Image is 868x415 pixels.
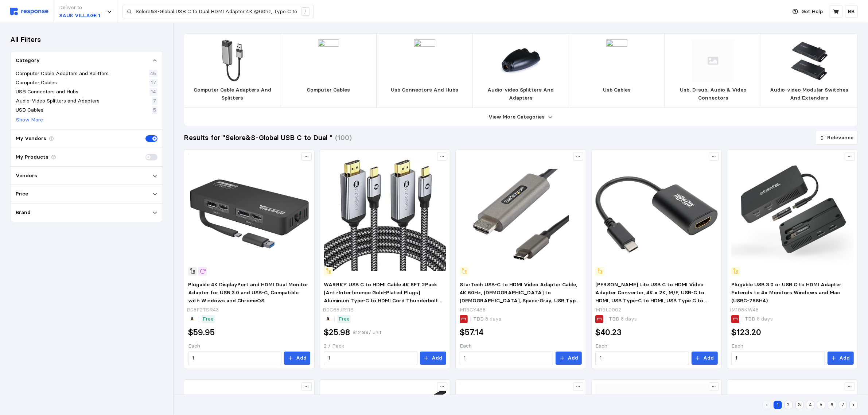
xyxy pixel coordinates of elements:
[16,97,100,105] p: Audio-Video Splitters and Adapters
[806,401,814,409] button: 4
[188,327,215,338] h2: $59.95
[184,108,857,126] button: View More Categories
[795,401,804,409] button: 3
[192,352,277,365] input: Qty
[323,306,354,314] p: B0C68JR116
[731,281,841,303] span: Plugable USB 3.0 or USB C to HDMI Adapter Extends to 4x Monitors Windows and Mac (USBC-768H4)
[296,354,307,362] p: Add
[802,8,823,16] p: Get Help
[301,7,310,16] div: /
[774,401,782,409] button: 1
[731,154,854,276] img: 896EA351-FA95-4A55-9F7443D20153B711_sc7
[828,134,854,142] p: Relevance
[828,352,854,365] button: Add
[184,133,332,143] h3: Results for "Selore&S-Global USB C to Dual "
[731,342,854,350] p: Each
[420,352,446,365] button: Add
[785,401,793,409] button: 2
[500,39,542,82] img: m001422505_sc7
[335,133,352,143] h3: (100)
[10,8,48,15] img: svg%3e
[595,342,718,350] p: Each
[16,106,43,114] p: USB Cables
[10,35,41,44] h3: All Filters
[16,57,40,65] p: Category
[460,281,581,311] span: StarTech USB-C to HDMI Video Adapter Cable, 4K 60Hz, [DEMOGRAPHIC_DATA] to [DEMOGRAPHIC_DATA], Sp...
[188,154,311,276] img: 61Ch5PZW7eL._AC_SX679_.jpg
[839,354,850,362] p: Add
[767,86,852,102] p: Audio-video Modular Switches And Extenders
[432,354,442,362] p: Add
[609,315,637,323] p: TBD
[16,135,46,143] p: My Vendors
[153,106,156,114] p: 5
[619,315,637,322] span: 8 days
[489,113,545,121] p: View More Categories
[136,5,297,18] input: Search for a product name or SKU
[703,354,714,362] p: Add
[755,315,773,322] span: 8 days
[16,190,28,198] p: Price
[458,306,486,314] p: IM19CY468
[328,352,413,365] input: Qty
[404,39,446,82] img: 5ZWD8_AS01
[391,86,458,94] p: Usb Connectors And Hubs
[815,131,858,145] button: Relevance
[479,86,563,102] p: Audio-video Splitters And Adapters
[203,315,214,323] p: Free
[188,281,308,303] span: Plugable 4K DisplayPort and HDMI Dual Monitor Adapter for USB 3.0 and USB-C, Compatible with Wind...
[307,86,350,94] p: Computer Cables
[16,70,109,78] p: Computer Cable Adapters and Splitters
[839,401,847,409] button: 7
[151,88,156,96] p: 14
[473,315,501,323] p: TBD
[16,88,78,96] p: USB Connectors and Hubs
[788,39,830,82] img: 46890C7D-9D69-4948-B3F6402FECFC47BB_sc7
[745,315,773,323] p: TBD
[817,401,825,409] button: 5
[324,281,444,319] span: WARRKY USB C to HDMI Cable 4K 6FT 2Pack [Anti-Interference Gold-Plated Plugs] Aluminum Type-C to ...
[59,12,100,20] p: SAUK VILLAGE 1
[284,352,310,365] button: Add
[556,352,582,365] button: Add
[828,401,836,409] button: 6
[731,327,761,338] h2: $123.20
[595,327,622,338] h2: $40.23
[460,154,582,276] img: D20654AC-DF3A-4D68-B6328529D1886D6B_sc7
[16,79,57,87] p: Computer Cables
[603,86,631,94] p: Usb Cables
[151,79,156,87] p: 17
[153,97,156,105] p: 7
[730,306,759,314] p: IM108KW48
[150,70,156,78] p: 45
[324,154,446,276] img: 51el-w5MCdL._SY445_SX342_QL70_FMwebp_.jpg
[596,39,638,82] img: 55FA28_AS03
[460,327,483,338] h2: $57.14
[339,315,350,323] p: Free
[460,342,582,350] p: Each
[324,342,446,350] p: 2 / Pack
[190,86,275,102] p: Computer Cable Adapters And Splitters
[568,354,578,362] p: Add
[188,342,311,350] p: Each
[353,329,381,337] p: $12.99 / unit
[735,352,821,365] input: Qty
[692,352,718,365] button: Add
[16,116,43,124] button: Show More
[692,39,734,82] img: svg%3e
[59,4,100,12] p: Deliver to
[16,116,43,124] p: Show More
[595,281,707,311] span: [PERSON_NAME] Lite USB C to HDMI Video Adapter Converter, 4K x 2K, M/F, USB-C to HDMI, USB Type-C...
[211,39,253,82] img: 7395B995-3F53-4440-AAEC074A73C00E99_sc7
[324,327,350,338] h2: $25.98
[16,172,37,180] p: Vendors
[187,306,219,314] p: B08F2TSR43
[484,315,501,322] span: 8 days
[788,5,828,19] button: Get Help
[671,86,755,102] p: Usb, D-sub, Audio & Video Connectors
[595,154,718,276] img: m006851589_sc7
[600,352,685,365] input: Qty
[464,352,549,365] input: Qty
[848,8,855,16] p: BB
[16,209,31,217] p: Brand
